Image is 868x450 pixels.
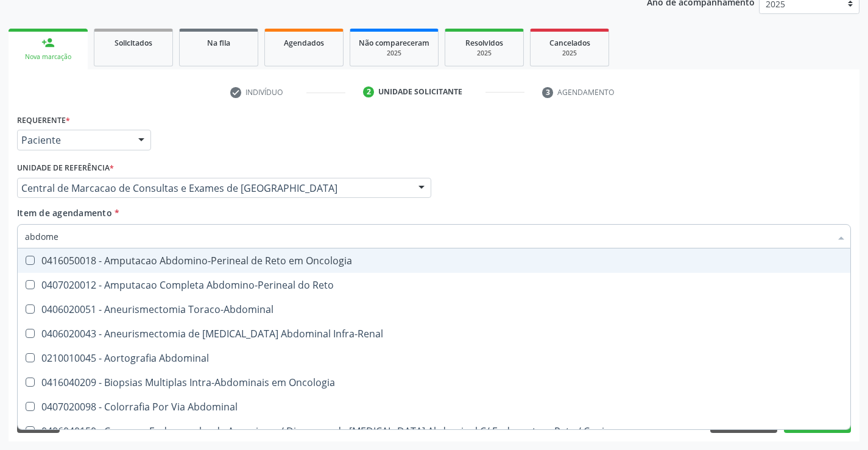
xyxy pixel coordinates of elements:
div: Nova marcação [17,52,79,62]
div: 0416050018 - Amputacao Abdomino-Perineal de Reto em Oncologia [25,256,843,265]
span: Não compareceram [359,38,429,48]
span: Na fila [207,38,230,48]
div: 0406040150 - Correcao Endovascular de Aneurisma / Disseccao da [MEDICAL_DATA] Abdominal C/ Endopr... [25,426,843,436]
span: Solicitados [115,38,152,48]
div: Unidade solicitante [378,86,462,97]
span: Paciente [21,134,126,146]
div: 0406020043 - Aneurismectomia de [MEDICAL_DATA] Abdominal Infra-Renal [25,329,843,339]
span: Central de Marcacao de Consultas e Exames de [GEOGRAPHIC_DATA] [21,182,406,194]
span: Cancelados [549,38,590,48]
div: 0407020098 - Colorrafia Por Via Abdominal [25,402,843,412]
label: Unidade de referência [17,159,114,178]
div: 2 [363,86,374,97]
div: 2025 [454,49,515,58]
div: 0416040209 - Biopsias Multiplas Intra-Abdominais em Oncologia [25,378,843,387]
span: Agendados [284,38,324,48]
div: 0406020051 - Aneurismectomia Toraco-Abdominal [25,304,843,314]
label: Requerente [17,111,70,130]
span: Item de agendamento [17,207,112,219]
div: person_add [41,36,55,49]
div: 0210010045 - Aortografia Abdominal [25,353,843,363]
span: Resolvidos [465,38,503,48]
div: 0407020012 - Amputacao Completa Abdomino-Perineal do Reto [25,280,843,290]
div: 2025 [359,49,429,58]
input: Buscar por procedimentos [25,224,831,248]
div: 2025 [539,49,600,58]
